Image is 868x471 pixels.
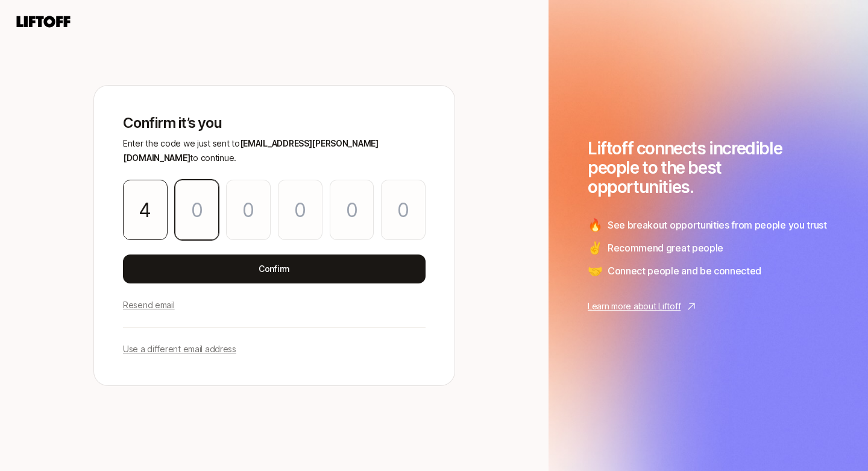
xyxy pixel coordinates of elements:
span: Connect people and be connected [608,263,761,279]
p: Learn more about Liftoff [588,299,681,314]
span: [EMAIL_ADDRESS][PERSON_NAME][DOMAIN_NAME] [123,138,379,163]
input: Please enter OTP character 3 [226,180,271,240]
span: 🤝 [588,262,603,280]
p: Resend email [123,298,175,312]
button: Confirm [123,254,426,283]
input: Please enter OTP character 5 [330,180,374,240]
span: ✌️ [588,239,603,257]
a: Learn more about Liftoff [588,299,829,314]
input: Please enter OTP character 6 [381,180,426,240]
span: See breakout opportunities from people you trust [608,217,827,233]
input: Please enter OTP character 4 [278,180,322,240]
p: Confirm it’s you [123,115,426,131]
span: 🔥 [588,216,603,234]
h1: Liftoff connects incredible people to the best opportunities. [588,139,829,197]
p: Use a different email address [123,342,236,356]
input: Please enter OTP character 2 [175,180,219,240]
input: Please enter OTP character 1 [123,180,168,240]
span: Recommend great people [608,240,723,256]
p: Enter the code we just sent to to continue. [123,136,426,165]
